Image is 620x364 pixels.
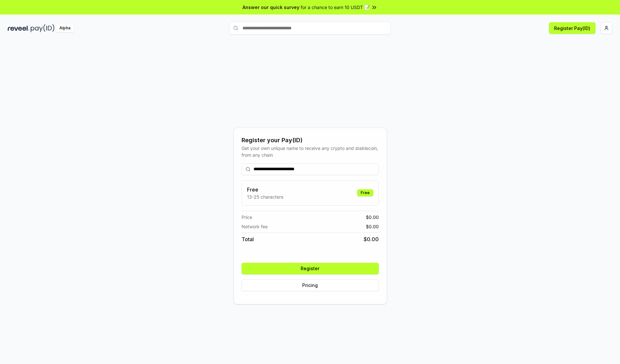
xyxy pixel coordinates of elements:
[247,193,283,200] p: 13-25 characters
[357,189,373,196] div: Free
[549,22,595,34] button: Register Pay(ID)
[247,186,283,193] h3: Free
[242,214,252,221] span: Price
[31,24,55,32] img: pay_id
[366,214,379,221] span: $ 0.00
[242,263,379,274] button: Register
[243,4,299,11] span: Answer our quick survey
[56,24,74,32] div: Alpha
[366,223,379,230] span: $ 0.00
[242,136,379,145] div: Register your Pay(ID)
[8,24,29,32] img: reveel_dark
[242,145,379,158] div: Get your own unique name to receive any crypto and stablecoin, from any chain
[242,223,268,230] span: Network fee
[301,4,370,11] span: for a chance to earn 10 USDT 📝
[242,280,379,291] button: Pricing
[242,235,254,243] span: Total
[364,235,379,243] span: $ 0.00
